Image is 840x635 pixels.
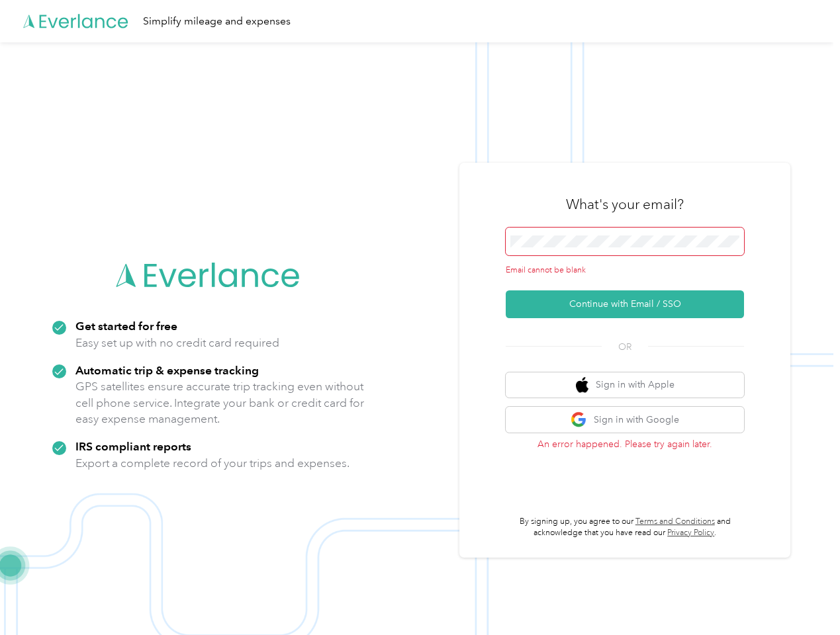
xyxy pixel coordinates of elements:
[576,377,589,394] img: apple logo
[75,378,365,427] p: GPS satellites ensure accurate trip tracking even without cell phone service. Integrate your bank...
[75,363,259,377] strong: Automatic trip & expense tracking
[602,340,648,354] span: OR
[75,319,177,333] strong: Get started for free
[75,335,279,351] p: Easy set up with no credit card required
[506,407,744,433] button: google logoSign in with Google
[635,517,715,527] a: Terms and Conditions
[506,516,744,539] p: By signing up, you agree to our and acknowledge that you have read our .
[506,290,744,318] button: Continue with Email / SSO
[143,13,291,30] div: Simplify mileage and expenses
[506,372,744,398] button: apple logoSign in with Apple
[75,439,191,453] strong: IRS compliant reports
[571,411,587,428] img: google logo
[506,265,744,276] div: Email cannot be blank
[667,528,714,538] a: Privacy Policy
[566,195,684,214] h3: What's your email?
[75,455,350,472] p: Export a complete record of your trips and expenses.
[506,437,744,451] p: An error happened. Please try again later.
